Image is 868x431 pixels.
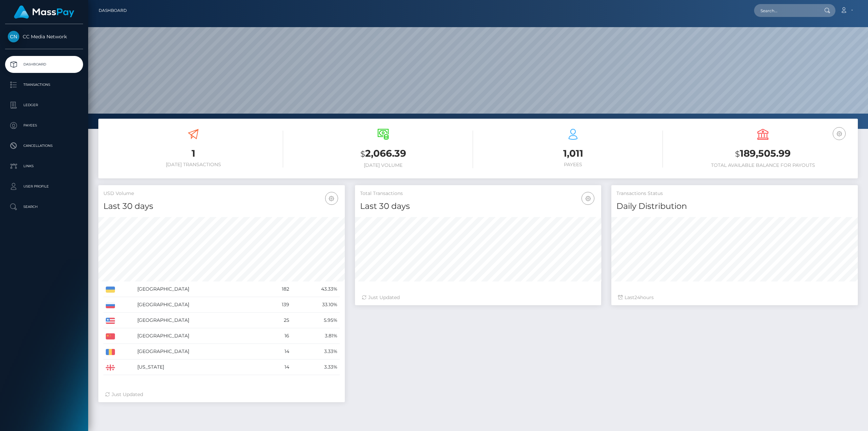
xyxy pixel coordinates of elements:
[106,365,115,371] img: GE.png
[8,141,80,151] p: Cancellations
[264,281,292,297] td: 182
[5,76,83,93] a: Transactions
[8,120,80,131] p: Payees
[483,147,663,160] h3: 1,011
[135,297,264,313] td: [GEOGRAPHIC_DATA]
[754,4,818,17] input: Search...
[292,359,339,375] td: 3.33%
[360,149,365,159] small: $
[5,158,83,175] a: Links
[135,313,264,328] td: [GEOGRAPHIC_DATA]
[264,344,292,359] td: 14
[673,147,853,161] h3: 189,505.99
[264,359,292,375] td: 14
[106,318,115,324] img: US.png
[105,391,338,398] div: Just Updated
[135,359,264,375] td: [US_STATE]
[292,313,339,328] td: 5.95%
[8,100,80,110] p: Ledger
[616,200,853,212] h4: Daily Distribution
[264,297,292,313] td: 139
[5,198,83,215] a: Search
[106,287,115,293] img: UA.png
[135,281,264,297] td: [GEOGRAPHIC_DATA]
[14,5,74,19] img: MassPay Logo
[360,200,596,212] h4: Last 30 days
[103,147,283,160] h3: 1
[5,97,83,114] a: Ledger
[135,328,264,344] td: [GEOGRAPHIC_DATA]
[360,190,596,197] h5: Total Transactions
[5,34,83,40] span: CC Media Network
[616,190,853,197] h5: Transactions Status
[292,281,339,297] td: 43.33%
[99,3,127,18] a: Dashboard
[8,181,80,192] p: User Profile
[292,344,339,359] td: 3.33%
[5,137,83,154] a: Cancellations
[5,178,83,195] a: User Profile
[8,59,80,70] p: Dashboard
[8,161,80,171] p: Links
[292,297,339,313] td: 33.10%
[103,200,340,212] h4: Last 30 days
[293,162,473,168] h6: [DATE] Volume
[264,313,292,328] td: 25
[634,294,640,300] span: 24
[673,162,853,168] h6: Total Available Balance for Payouts
[8,202,80,212] p: Search
[483,162,663,168] h6: Payees
[106,333,115,339] img: CN.png
[103,190,340,197] h5: USD Volume
[8,31,19,42] img: CC Media Network
[8,80,80,90] p: Transactions
[5,56,83,73] a: Dashboard
[103,162,283,168] h6: [DATE] Transactions
[106,302,115,308] img: RU.png
[106,349,115,355] img: RO.png
[5,117,83,134] a: Payees
[618,294,851,301] div: Last hours
[292,328,339,344] td: 3.81%
[735,149,740,159] small: $
[362,294,595,301] div: Just Updated
[293,147,473,161] h3: 2,066.39
[135,344,264,359] td: [GEOGRAPHIC_DATA]
[264,328,292,344] td: 16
